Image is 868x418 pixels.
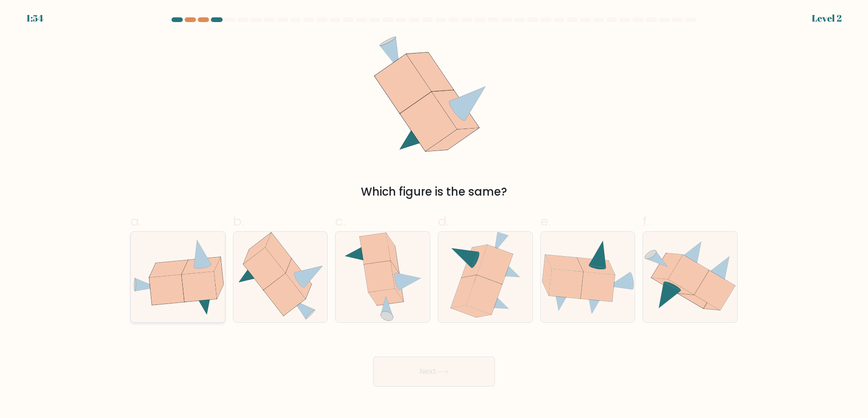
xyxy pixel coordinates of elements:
[130,212,142,230] span: a.
[26,11,44,25] div: 1:54
[335,212,345,230] span: c.
[643,212,649,230] span: f.
[373,357,495,387] button: Next
[233,212,244,230] span: b.
[540,212,551,230] span: e.
[136,183,732,200] div: Which figure is the same?
[812,11,842,25] div: Level 2
[438,212,449,230] span: d.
